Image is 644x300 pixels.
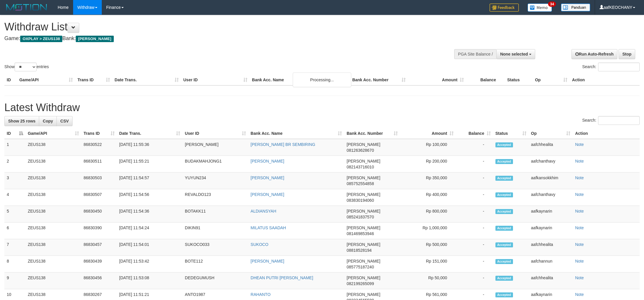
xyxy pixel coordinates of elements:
td: Rp 151,000 [400,256,456,273]
label: Show entries [4,63,49,71]
td: [DATE] 11:54:56 [117,189,183,206]
td: [DATE] 11:54:57 [117,173,183,189]
th: Date Trans. [112,75,181,85]
a: Stop [619,49,635,59]
span: Accepted [495,142,513,147]
td: [DATE] 11:55:21 [117,156,183,173]
td: - [456,189,493,206]
td: [DATE] 11:54:24 [117,223,183,239]
a: Note [575,259,584,263]
td: YUYUN234 [182,173,248,189]
th: Status: activate to sort column ascending [493,128,529,139]
span: Copy 085775187240 to clipboard [347,265,374,269]
td: [DATE] 11:55:36 [117,139,183,156]
td: 86830507 [81,189,117,206]
td: - [456,256,493,273]
th: User ID: activate to sort column ascending [182,128,248,139]
td: 86830511 [81,156,117,173]
td: 7 [4,239,25,256]
td: 6 [4,223,25,239]
td: ZEUS138 [25,156,81,173]
th: Amount: activate to sort column ascending [400,128,456,139]
a: Copy [39,116,57,126]
select: Showentries [15,63,37,71]
td: Rp 1,000,000 [400,223,456,239]
a: Note [575,142,584,147]
td: [DATE] 11:53:42 [117,256,183,273]
td: aafchannun [529,256,573,273]
a: Note [575,242,584,247]
th: Status [505,75,533,85]
th: Action [573,128,640,139]
td: Rp 100,000 [400,139,456,156]
img: Button%20Memo.svg [528,4,552,12]
a: [PERSON_NAME] [251,159,284,163]
span: [PERSON_NAME] [347,175,380,180]
td: - [456,223,493,239]
span: Copy 081263628670 to clipboard [347,148,374,153]
span: Copy [43,119,53,123]
button: None selected [496,49,535,59]
td: Rp 50,000 [400,273,456,289]
td: DEDEGUMUSH [182,273,248,289]
a: Note [575,209,584,213]
td: 86830522 [81,139,117,156]
th: Game/API [17,75,75,85]
td: - [456,139,493,156]
a: MILATUS SAADAH [251,225,286,230]
span: CSV [60,119,69,123]
td: [DATE] 11:54:36 [117,206,183,223]
td: ZEUS138 [25,139,81,156]
th: Op [533,75,570,85]
td: - [456,156,493,173]
th: Trans ID [75,75,112,85]
td: [DATE] 11:54:01 [117,239,183,256]
img: Feedback.jpg [490,4,519,12]
div: PGA Site Balance / [454,49,496,59]
td: aafkaynarin [529,206,573,223]
a: DHEAN PUTRI [PERSON_NAME] [251,275,313,280]
span: [PERSON_NAME] [347,142,380,147]
a: [PERSON_NAME] [251,192,284,197]
th: Game/API: activate to sort column ascending [25,128,81,139]
td: aafkansokkhim [529,173,573,189]
a: Note [575,192,584,197]
td: - [456,173,493,189]
img: panduan.png [561,4,590,11]
span: None selected [500,52,528,56]
td: BOTAKK11 [182,206,248,223]
span: Accepted [495,176,513,181]
th: Trans ID: activate to sort column ascending [81,128,117,139]
h1: Latest Withdraw [4,102,640,113]
td: 8 [4,256,25,273]
th: Bank Acc. Name [250,75,350,85]
th: Action [570,75,640,85]
label: Search: [582,116,640,125]
th: Bank Acc. Number [350,75,408,85]
a: Note [575,159,584,163]
td: BOTE112 [182,256,248,273]
a: SUKOCO [251,242,268,247]
td: aafchhealita [529,239,573,256]
td: SUKOCO033 [182,239,248,256]
td: ZEUS138 [25,173,81,189]
td: BUDAKMAHJONG1 [182,156,248,173]
th: Balance: activate to sort column ascending [456,128,493,139]
span: [PERSON_NAME] [347,275,380,280]
a: [PERSON_NAME] BR SEMBIRING [251,142,315,147]
th: Op: activate to sort column ascending [529,128,573,139]
td: Rp 400,000 [400,189,456,206]
td: aafchanthavy [529,156,573,173]
span: Accepted [495,226,513,231]
td: ZEUS138 [25,189,81,206]
a: [PERSON_NAME] [251,259,284,263]
span: Accepted [495,159,513,164]
td: [DATE] 11:53:08 [117,273,183,289]
td: 86830439 [81,256,117,273]
td: Rp 350,000 [400,173,456,189]
span: Copy 081469853946 to clipboard [347,231,374,236]
td: REVALDO123 [182,189,248,206]
span: [PERSON_NAME] [347,192,380,197]
td: aafkaynarin [529,223,573,239]
th: Date Trans.: activate to sort column ascending [117,128,183,139]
